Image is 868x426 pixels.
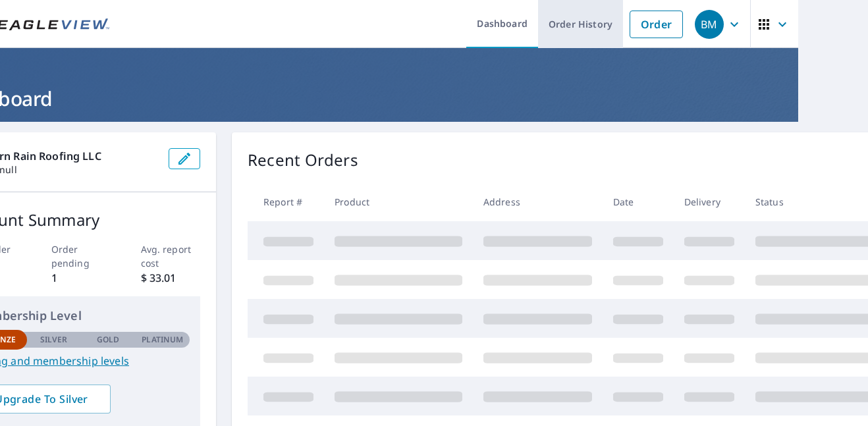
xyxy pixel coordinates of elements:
p: Gold [97,334,119,346]
th: Address [473,182,603,221]
p: Silver [40,334,68,346]
th: Date [603,182,674,221]
div: BM [695,10,724,39]
th: Report # [248,182,324,221]
th: Delivery [674,182,745,221]
th: Product [324,182,473,221]
p: Recent Orders [248,148,358,172]
p: 1 [51,270,111,286]
p: Platinum [142,334,183,346]
p: Avg. report cost [141,242,201,270]
p: $ 33.01 [141,270,201,286]
p: Order pending [51,242,111,270]
a: Order [630,11,683,38]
